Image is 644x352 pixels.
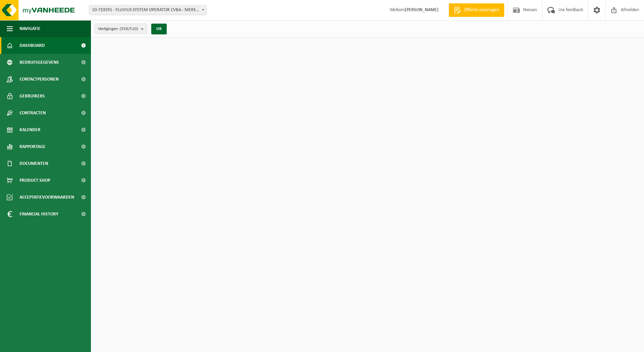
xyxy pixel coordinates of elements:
span: Bedrijfsgegevens [20,54,59,71]
span: Financial History [20,206,58,223]
span: Vestigingen [98,24,138,34]
a: Offerte aanvragen [449,3,504,17]
span: Acceptatievoorwaarden [20,189,74,206]
span: Dashboard [20,37,45,54]
span: Kalender [20,121,40,138]
span: Contactpersonen [20,71,59,88]
span: 10-733591 - FLUVIUS SYSTEM OPERATOR CVBA - MERELBEKE-MELLE [89,5,207,15]
button: Vestigingen(358/510) [94,24,147,34]
span: Contracten [20,105,46,121]
span: Offerte aanvragen [462,7,501,13]
span: Navigatie [20,20,40,37]
strong: [PERSON_NAME] [405,7,439,12]
span: Rapportage [20,138,45,155]
count: (358/510) [120,27,138,31]
span: Documenten [20,155,48,172]
span: Product Shop [20,172,50,189]
span: Gebruikers [20,88,45,105]
button: OK [151,24,167,34]
span: 10-733591 - FLUVIUS SYSTEM OPERATOR CVBA - MERELBEKE-MELLE [89,5,206,15]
